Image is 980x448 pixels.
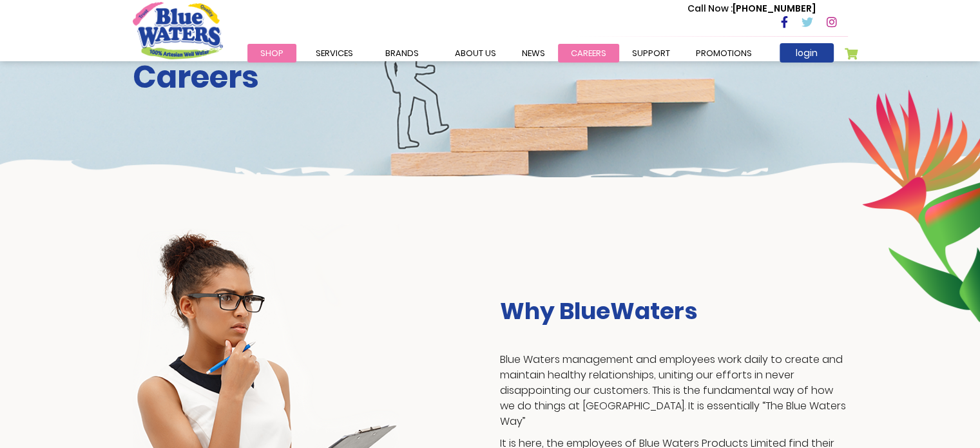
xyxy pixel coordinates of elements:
[687,2,733,15] span: Call Now :
[558,44,619,63] a: careers
[780,43,834,63] a: login
[619,44,683,63] a: support
[683,44,765,63] a: Promotions
[442,44,509,63] a: about us
[500,352,848,429] p: Blue Waters management and employees work daily to create and maintain healthy relationships, uni...
[848,89,980,322] img: career-intro-leaves.png
[687,2,816,15] p: [PHONE_NUMBER]
[509,44,558,63] a: News
[133,2,223,59] a: store logo
[133,59,848,96] h2: Careers
[260,47,283,59] span: Shop
[500,297,848,325] h3: Why BlueWaters
[385,47,419,59] span: Brands
[316,47,353,59] span: Services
